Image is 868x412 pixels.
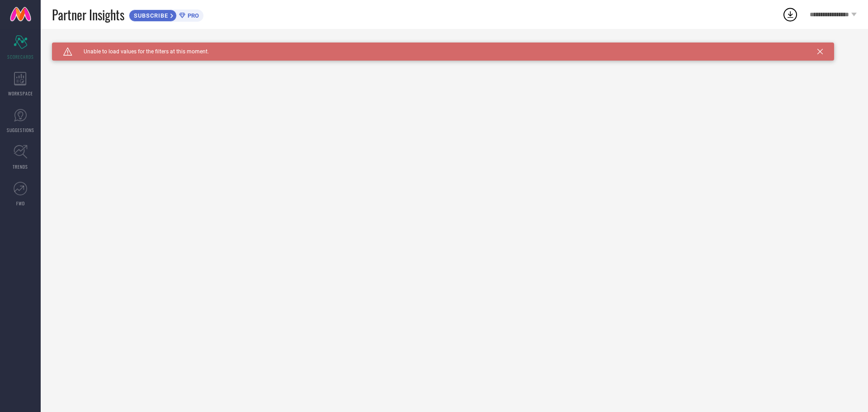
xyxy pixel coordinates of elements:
span: WORKSPACE [8,90,33,97]
span: TRENDS [13,163,28,170]
a: SUBSCRIBEPRO [129,7,203,22]
span: Unable to load values for the filters at this moment. [72,48,209,55]
span: SUGGESTIONS [7,127,34,133]
div: Open download list [782,6,798,23]
span: Partner Insights [52,5,124,24]
span: FWD [16,200,25,207]
div: Unable to load filters at this moment. Please try later. [52,43,857,50]
span: PRO [185,12,199,19]
span: SCORECARDS [7,53,34,60]
span: SUBSCRIBE [129,12,170,19]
